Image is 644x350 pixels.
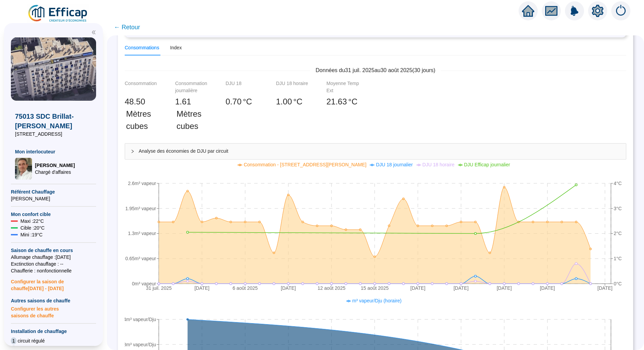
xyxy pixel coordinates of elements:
span: 1 [175,97,180,106]
tspan: 1°C [614,256,622,261]
tspan: 2°C [614,231,622,236]
span: °C [293,96,303,108]
tspan: 24m³ vapeur/Dju [121,317,156,322]
tspan: 1.95m³ vapeur [125,206,156,211]
span: 75013 SDC Brillat-[PERSON_NAME] [15,112,92,131]
span: Mon interlocuteur [15,148,92,155]
span: double-left [91,30,96,35]
span: [STREET_ADDRESS] [15,131,92,137]
span: DJU 18 horaire [423,162,455,167]
span: circuit régulé [18,337,45,344]
span: .61 [180,97,191,106]
span: Saison de chauffe en cours [11,247,96,254]
tspan: [DATE] [497,285,512,291]
span: Cible : 20 °C [20,224,45,231]
div: DJU 18 [226,80,260,94]
span: 48 [125,97,134,106]
span: collapsed [131,149,135,153]
tspan: 2.6m³ vapeur [128,181,156,186]
div: Consommation journalière [175,80,209,94]
span: 1 [11,337,16,344]
tspan: 12 août 2025 [318,285,346,291]
tspan: 0°C [614,281,622,286]
span: Allumage chauffage : [DATE] [11,254,96,261]
span: Chargé d'affaires [35,169,75,176]
span: ← Retour [114,22,140,32]
div: DJU 18 horaire [276,80,310,94]
span: 21 [326,97,336,106]
span: .50 [134,97,145,106]
span: Mètres cubes [177,108,209,132]
span: Mini : 19 °C [20,231,43,238]
span: setting [592,5,604,17]
span: 1 [276,97,280,106]
span: °C [243,96,252,108]
span: Chaufferie : non fonctionnelle [11,267,96,274]
span: Mon confort cible [11,211,96,218]
span: [PERSON_NAME] [11,195,96,202]
span: Autres saisons de chauffe [11,297,96,304]
tspan: [DATE] [454,285,469,291]
span: Mètres cubes [126,108,159,132]
span: .00 [280,97,292,106]
span: Analyse des économies de DJU par circuit [139,148,620,155]
div: Index [170,44,182,51]
tspan: 31 juil. 2025 [146,285,172,291]
div: Moyenne Temp Ext [326,80,361,94]
span: Consommation - [STREET_ADDRESS][PERSON_NAME] [244,162,366,167]
tspan: 0.65m³ vapeur [125,256,156,261]
span: Installation de chauffage [11,328,96,335]
img: alerts [565,1,584,20]
span: °C [348,96,357,108]
span: Exctinction chauffage : -- [11,261,96,267]
img: Chargé d'affaires [15,158,32,180]
div: Consommations [125,44,159,51]
span: [PERSON_NAME] [35,162,75,169]
span: DJU Efficap journalier [464,162,510,167]
span: Configurer les autres saisons de chauffe [11,304,96,319]
tspan: 6 août 2025 [232,285,258,291]
span: .70 [230,97,241,106]
span: home [522,5,534,17]
span: m³ vapeur/Dju (horaire) [352,298,402,303]
tspan: [DATE] [410,285,425,291]
tspan: 18m³ vapeur/Dju [121,342,156,347]
img: efficap energie logo [27,4,89,23]
span: Maxi : 22 °C [20,218,44,224]
span: DJU 18 journalier [376,162,413,167]
div: Consommation [125,80,159,94]
span: 0 [226,97,230,106]
div: Analyse des économies de DJU par circuit [125,144,626,159]
tspan: 15 août 2025 [361,285,389,291]
tspan: [DATE] [540,285,555,291]
tspan: 4°C [614,181,622,186]
span: Données du 31 juil. 2025 au 30 août 2025 ( 30 jours) [310,66,441,74]
span: Configurer la saison de chauffe [DATE] - [DATE] [11,274,96,292]
tspan: 0m³ vapeur [132,281,156,286]
tspan: 1.3m³ vapeur [128,231,156,236]
span: .63 [336,97,347,106]
tspan: [DATE] [281,285,296,291]
img: alerts [611,1,630,20]
span: Référent Chauffage [11,188,96,195]
tspan: 3°C [614,206,622,211]
span: fund [545,5,557,17]
tspan: [DATE] [597,285,612,291]
tspan: [DATE] [195,285,210,291]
